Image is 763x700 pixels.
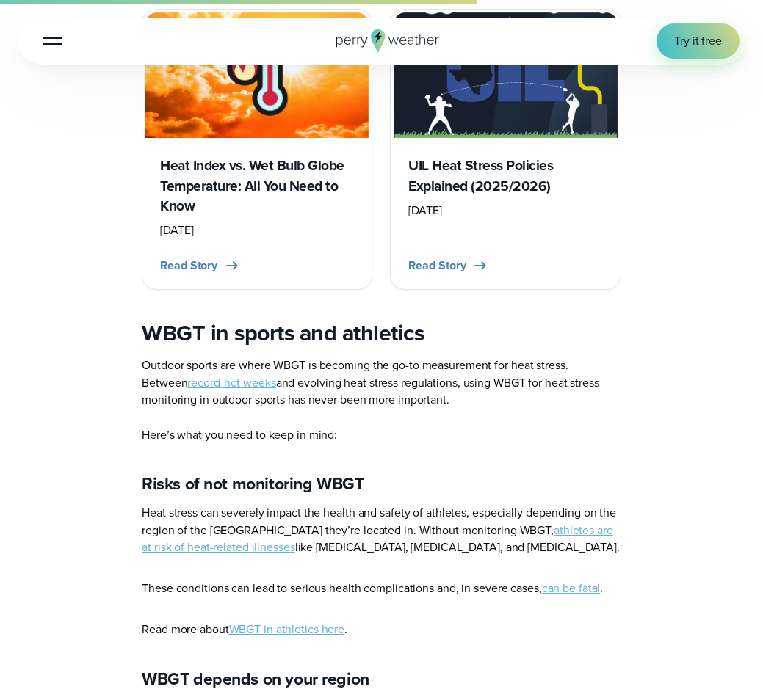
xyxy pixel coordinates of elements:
h3: Risks of not monitoring WBGT [142,473,621,495]
h3: WBGT depends on your region [142,668,621,690]
button: Read Story [160,257,241,274]
p: Heat stress can severely impact the health and safety of athletes, especially depending on the re... [142,504,621,556]
a: UIL Heat Stress & WBGT Recommendations UIL Heat Stress Policies Explained (2025/2026) [DATE] Read... [390,9,621,290]
span: Read Story [408,257,466,274]
span: Read Story [160,257,217,274]
a: athletes are at risk of heat-related illnesses [142,522,613,556]
p: These conditions can lead to serious health complications and, in severe cases, . [142,580,621,597]
a: can be fatal [542,580,601,597]
p: Outdoor sports are where WBGT is becoming the go-to measurement for heat stress. Between and evol... [142,357,621,444]
h3: Heat Index vs. Wet Bulb Globe Temperature: All You Need to Know [160,156,354,216]
div: [DATE] [408,202,602,219]
p: Read more about . [142,621,621,638]
a: Heat Index vs Wet bulb globe temperature Heat Index vs. Wet Bulb Globe Temperature: All You Need ... [142,9,372,290]
a: WBGT in athletics here [229,621,345,638]
div: slideshow [142,9,621,290]
span: Try it free [674,32,722,50]
h2: WBGT in sports and athletics [142,319,621,348]
div: [DATE] [160,222,354,239]
img: UIL Heat Stress & WBGT Recommendations [394,12,617,138]
a: record-hot weeks [187,374,275,391]
img: Heat Index vs Wet bulb globe temperature [145,12,369,138]
button: Read Story [408,257,489,274]
a: Try it free [657,23,740,59]
h3: UIL Heat Stress Policies Explained (2025/2026) [408,156,602,196]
